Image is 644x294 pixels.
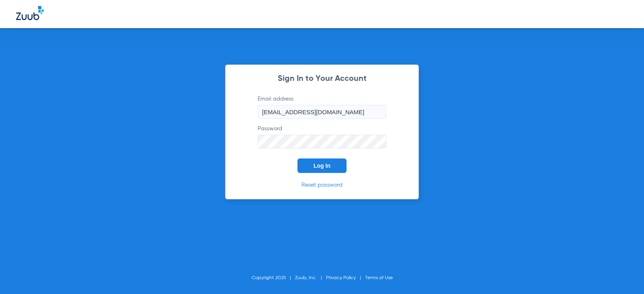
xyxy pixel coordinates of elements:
[297,158,347,173] button: Log In
[16,6,44,20] img: Zuub Logo
[258,105,386,119] input: Email address
[246,75,398,83] h2: Sign In to Your Account
[326,275,356,280] a: Privacy Policy
[365,275,393,280] a: Terms of Use
[258,135,386,148] input: Password
[295,274,326,282] li: Zuub, Inc.
[314,162,330,169] span: Log In
[258,125,386,148] label: Password
[252,274,295,282] li: Copyright 2025
[258,95,386,119] label: Email address
[301,182,343,188] a: Reset password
